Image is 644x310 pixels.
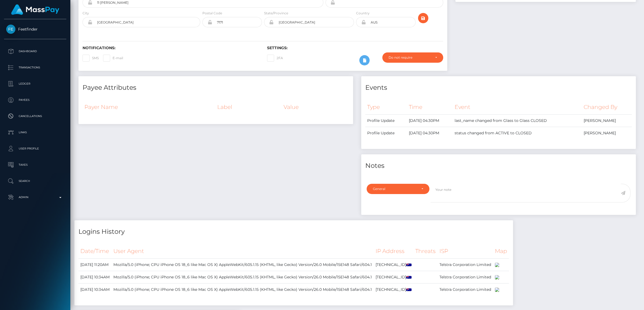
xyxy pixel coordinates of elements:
[4,77,66,91] a: Ledger
[4,126,66,139] a: Links
[6,47,64,55] p: Dashboard
[365,83,632,92] h4: Events
[83,83,349,92] h4: Payee Attributes
[78,271,111,284] td: [DATE] 10:34AM
[264,11,288,16] label: State/Province
[111,284,374,296] td: Mozilla/5.0 (iPhone; CPU iPhone OS 18_6 like Mac OS X) AppleWebKit/605.1.15 (KHTML, like Gecko) V...
[6,177,64,185] p: Search
[438,284,493,296] td: Telstra Corporation Limited
[374,259,413,271] td: [TECHNICAL_ID]
[4,93,66,107] a: Payees
[83,46,259,50] h6: Notifications:
[367,184,429,194] button: General
[78,244,111,259] th: Date/Time
[4,174,66,188] a: Search
[582,115,632,127] td: [PERSON_NAME]
[407,127,453,139] td: [DATE] 04:30PM
[495,288,499,292] img: 200x100
[413,244,438,259] th: Threats
[6,80,64,88] p: Ledger
[6,112,64,120] p: Cancellations
[407,100,453,115] th: Time
[453,100,581,115] th: Event
[382,52,443,63] button: Do not require
[215,100,282,114] th: Label
[407,115,453,127] td: [DATE] 04:30PM
[6,25,15,34] img: Feetfinder
[374,271,413,284] td: [TECHNICAL_ID]
[495,275,499,279] img: 200x100
[6,128,64,136] p: Links
[4,142,66,155] a: User Profile
[6,64,64,72] p: Transactions
[495,263,499,267] img: 200x100
[373,187,417,191] div: General
[374,284,413,296] td: [TECHNICAL_ID]
[365,115,407,127] td: Profile Update
[438,259,493,271] td: Telstra Corporation Limited
[6,193,64,201] p: Admin
[365,127,407,139] td: Profile Update
[202,11,222,16] label: Postal Code
[4,45,66,58] a: Dashboard
[4,191,66,204] a: Admin
[111,244,374,259] th: User Agent
[493,244,509,259] th: Map
[4,158,66,172] a: Taxes
[83,55,99,62] label: SMS
[6,96,64,104] p: Payees
[282,100,349,114] th: Value
[453,127,581,139] td: status changed from ACTIVE to CLOSED
[111,271,374,284] td: Mozilla/5.0 (iPhone; CPU iPhone OS 18_6 like Mac OS X) AppleWebKit/605.1.15 (KHTML, like Gecko) V...
[78,259,111,271] td: [DATE] 11:20AM
[83,11,89,16] label: City
[406,288,412,291] img: au.png
[11,4,59,15] img: MassPay Logo
[356,11,370,16] label: Country
[406,276,412,279] img: au.png
[453,115,581,127] td: last_name changed from Glass to Glass CLOSED
[6,145,64,153] p: User Profile
[406,264,412,266] img: au.png
[438,271,493,284] td: Telstra Corporation Limited
[582,127,632,139] td: [PERSON_NAME]
[365,100,407,115] th: Type
[267,55,283,62] label: 2FA
[267,46,443,50] h6: Settings:
[78,227,509,236] h4: Logins History
[4,109,66,123] a: Cancellations
[83,100,215,114] th: Payer Name
[103,55,123,62] label: E-mail
[389,55,431,60] div: Do not require
[438,244,493,259] th: ISP
[374,244,413,259] th: IP Address
[111,259,374,271] td: Mozilla/5.0 (iPhone; CPU iPhone OS 18_6 like Mac OS X) AppleWebKit/605.1.15 (KHTML, like Gecko) V...
[6,161,64,169] p: Taxes
[365,161,632,171] h4: Notes
[582,100,632,115] th: Changed By
[4,27,66,32] span: Feetfinder
[4,61,66,74] a: Transactions
[78,284,111,296] td: [DATE] 10:34AM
